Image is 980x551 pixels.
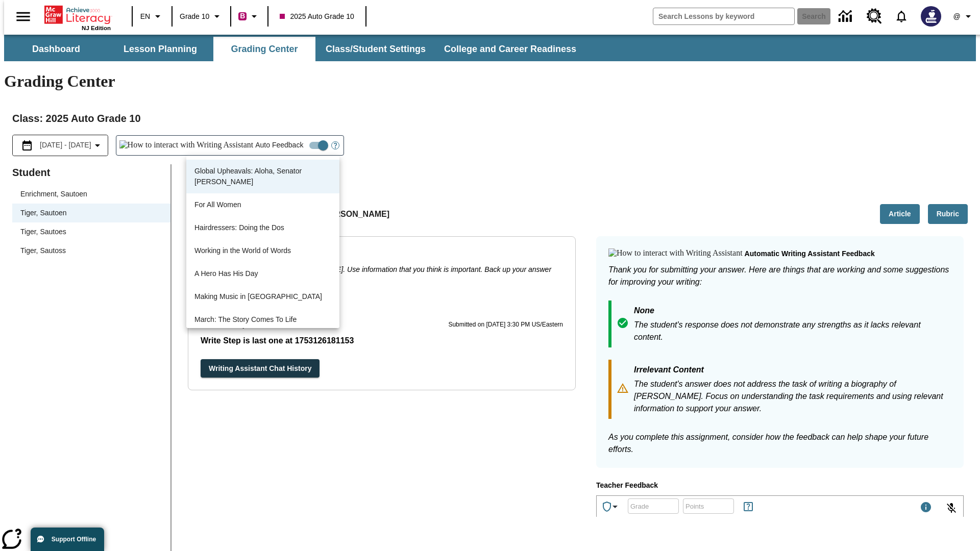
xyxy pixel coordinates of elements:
p: Global Upheavals: Aloha, Senator [PERSON_NAME] [194,166,331,187]
p: Working in the World of Words [194,245,331,256]
p: March: The Story Comes To Life [194,314,331,325]
p: Hairdressers: Doing the Dos [194,222,331,233]
body: Type your response here. [4,8,149,17]
p: For All Women [194,199,331,210]
p: A Hero Has His Day [194,268,331,279]
p: Making Music in [GEOGRAPHIC_DATA] [194,291,331,302]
